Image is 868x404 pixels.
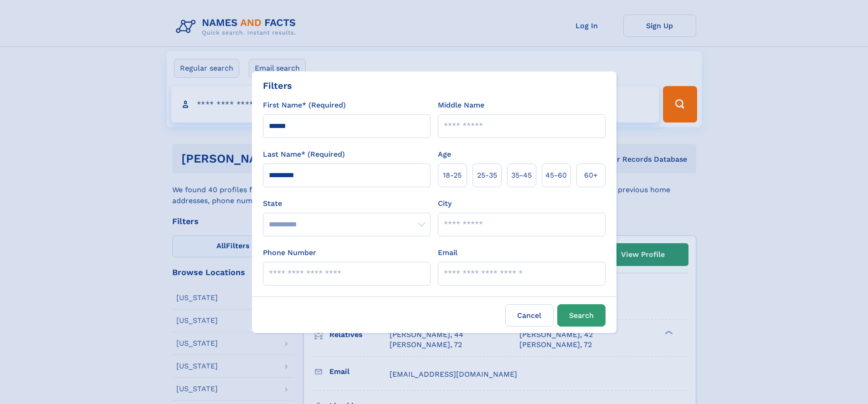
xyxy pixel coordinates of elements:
[584,170,598,181] span: 60+
[505,304,554,327] label: Cancel
[438,198,452,209] label: City
[263,149,345,160] label: Last Name* (Required)
[263,198,431,209] label: State
[443,170,462,181] span: 18‑25
[545,170,567,181] span: 45‑60
[438,149,451,160] label: Age
[557,304,606,327] button: Search
[263,247,316,258] label: Phone Number
[477,170,497,181] span: 25‑35
[263,100,346,111] label: First Name* (Required)
[511,170,532,181] span: 35‑45
[438,247,457,258] label: Email
[438,100,484,111] label: Middle Name
[263,79,292,92] div: Filters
